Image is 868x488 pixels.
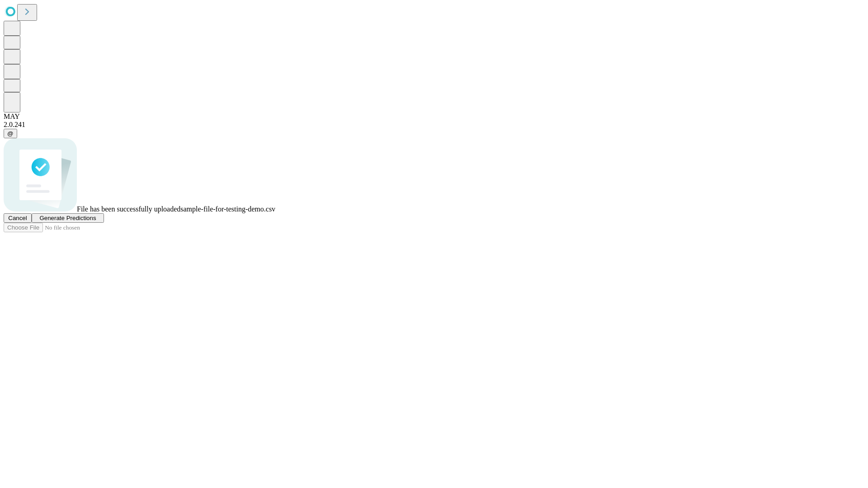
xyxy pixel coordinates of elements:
span: Cancel [8,215,27,221]
div: 2.0.241 [4,121,864,129]
span: @ [7,130,14,137]
span: File has been successfully uploaded [77,205,180,213]
div: MAY [4,113,864,121]
button: @ [4,129,17,138]
span: Generate Predictions [39,215,96,221]
span: sample-file-for-testing-demo.csv [180,205,275,213]
button: Cancel [4,213,32,223]
button: Generate Predictions [32,213,104,223]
